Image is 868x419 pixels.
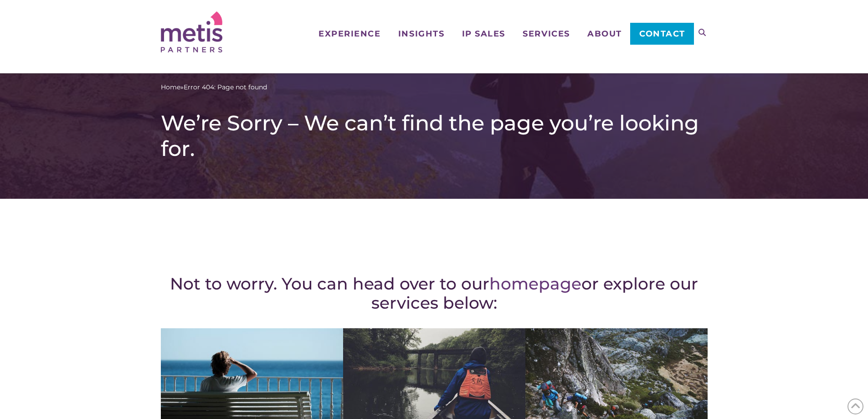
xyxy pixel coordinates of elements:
[161,11,222,52] img: Metis Partners
[489,274,581,294] a: homepage
[639,30,685,38] span: Contact
[318,30,380,38] span: Experience
[161,83,180,92] a: Home
[630,23,693,45] a: Contact
[161,83,267,92] span: »
[161,110,708,161] h1: We’re Sorry – We can’t find the page you’re looking for.
[523,30,570,38] span: Services
[184,83,267,92] span: Error 404: Page not found
[398,30,444,38] span: Insights
[462,30,505,38] span: IP Sales
[161,274,708,312] h2: Not to worry. You can head over to our or explore our services below:
[847,398,863,414] span: Back to Top
[587,30,622,38] span: About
